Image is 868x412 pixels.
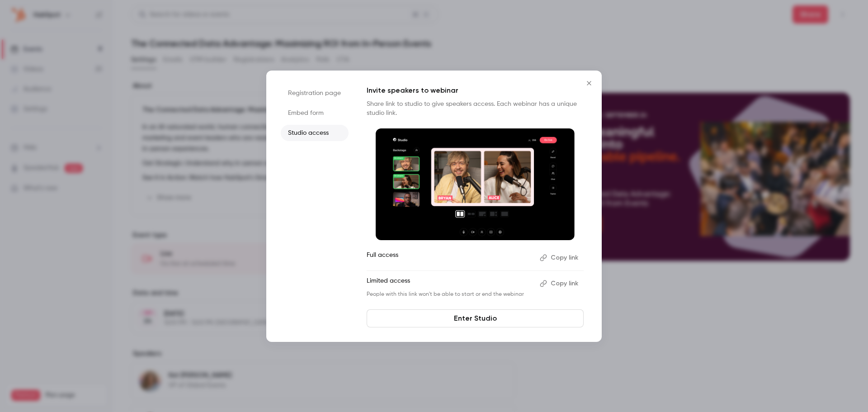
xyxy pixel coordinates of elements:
[367,276,533,291] p: Limited access
[367,99,584,118] p: Share link to studio to give speakers access. Each webinar has a unique studio link.
[367,309,584,327] a: Enter Studio
[367,85,584,96] p: Invite speakers to webinar
[536,251,584,265] button: Copy link
[281,85,349,101] li: Registration page
[367,251,533,265] p: Full access
[580,74,598,92] button: Close
[281,105,349,121] li: Embed form
[367,291,533,298] p: People with this link won't be able to start or end the webinar
[376,128,575,241] img: Invite speakers to webinar
[281,125,349,141] li: Studio access
[536,276,584,291] button: Copy link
